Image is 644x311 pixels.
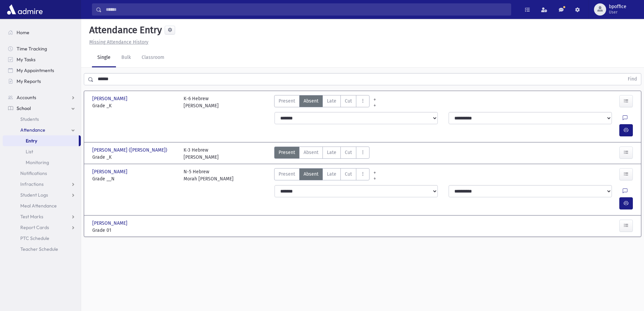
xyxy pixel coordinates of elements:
[3,222,81,233] a: Report Cards
[102,3,511,16] input: Search
[20,246,58,252] span: Teacher Schedule
[304,171,318,178] span: Absent
[3,135,79,146] a: Entry
[20,214,43,220] span: Test Marks
[345,171,352,178] span: Cut
[92,48,116,67] a: Single
[279,149,295,156] span: Present
[274,168,369,182] div: AttTypes
[92,154,177,161] span: Grade _K
[20,127,45,133] span: Attendance
[345,97,352,105] span: Cut
[92,95,129,102] span: [PERSON_NAME]
[20,203,57,209] span: Meal Attendance
[92,147,169,154] span: [PERSON_NAME] ([PERSON_NAME])
[136,48,170,67] a: Classroom
[17,29,29,36] span: Home
[3,211,81,222] a: Test Marks
[87,24,162,36] h5: Attendance Entry
[304,97,318,105] span: Absent
[92,227,177,234] span: Grade 01
[184,168,234,182] div: N-5 Hebrew Morah [PERSON_NAME]
[327,97,336,105] span: Late
[20,192,48,198] span: Student Logs
[3,244,81,254] a: Teacher Schedule
[274,147,369,161] div: AttTypes
[3,27,81,38] a: Home
[17,57,35,63] span: My Tasks
[345,149,352,156] span: Cut
[17,105,31,111] span: School
[3,114,81,125] a: Students
[3,103,81,114] a: School
[279,97,295,105] span: Present
[26,138,37,144] span: Entry
[3,179,81,190] a: Infractions
[3,146,81,157] a: List
[327,171,336,178] span: Late
[17,78,41,84] span: My Reports
[20,181,44,187] span: Infractions
[17,94,36,101] span: Accounts
[5,3,44,16] img: AdmirePro
[327,149,336,156] span: Late
[26,149,33,155] span: List
[3,200,81,211] a: Meal Attendance
[304,149,318,156] span: Absent
[87,39,148,45] a: Missing Attendance History
[3,43,81,54] a: Time Tracking
[17,67,54,73] span: My Appointments
[20,116,39,122] span: Students
[3,76,81,87] a: My Reports
[3,65,81,76] a: My Appointments
[184,147,219,161] div: K-3 Hebrew [PERSON_NAME]
[279,171,295,178] span: Present
[3,125,81,135] a: Attendance
[609,4,626,9] span: bpoffice
[3,168,81,179] a: Notifications
[89,39,148,45] u: Missing Attendance History
[17,46,47,52] span: Time Tracking
[624,73,641,85] button: Find
[20,170,47,176] span: Notifications
[3,92,81,103] a: Accounts
[3,233,81,244] a: PTC Schedule
[20,235,49,241] span: PTC Schedule
[20,224,49,230] span: Report Cards
[92,168,129,175] span: [PERSON_NAME]
[116,48,136,67] a: Bulk
[609,9,626,15] span: User
[3,157,81,168] a: Monitoring
[184,95,219,109] div: K-6 Hebrew [PERSON_NAME]
[92,175,177,182] span: Grade __N
[92,102,177,109] span: Grade _K
[3,54,81,65] a: My Tasks
[26,159,49,165] span: Monitoring
[3,190,81,200] a: Student Logs
[92,220,129,227] span: [PERSON_NAME]
[274,95,369,109] div: AttTypes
